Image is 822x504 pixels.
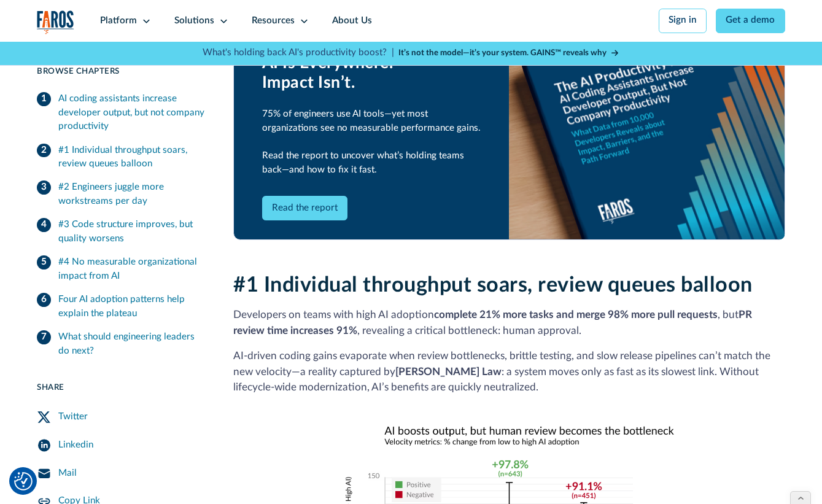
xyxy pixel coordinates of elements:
button: Cookie Settings [14,472,33,490]
div: Resources [252,14,295,28]
a: It’s not the model—it’s your system. GAINS™ reveals why [398,47,619,60]
strong: It’s not the model—it’s your system. GAINS™ reveals why [398,48,607,57]
a: #1 Individual throughput soars, review queues balloon [37,139,205,176]
div: Browse Chapters [37,66,205,78]
a: Get a demo [716,9,785,33]
div: AI Is Everywhere. Impact Isn’t. [262,54,481,93]
div: Twitter [58,410,88,424]
img: Revisit consent button [14,472,33,490]
div: AI coding assistants increase developer output, but not company productivity [58,91,206,134]
p: What's holding back AI's productivity boost? | [203,46,394,60]
div: What should engineering leaders do next? [58,330,206,359]
a: #3 Code structure improves, but quality worsens [37,213,205,250]
div: #3 Code structure improves, but quality worsens [58,218,206,246]
a: home [37,10,74,34]
a: Twitter Share [37,403,205,432]
a: Four AI adoption patterns help explain the plateau [37,288,205,325]
a: AI coding assistants increase developer output, but not company productivity [37,87,205,139]
a: Mail Share [37,459,205,487]
div: 75% of engineers use AI tools—yet most organizations see no measurable performance gains. Read th... [262,107,481,177]
div: #2 Engineers juggle more workstreams per day [58,180,206,209]
div: Platform [100,14,137,28]
div: Mail [58,466,77,480]
strong: [PERSON_NAME] Law [395,366,502,377]
a: Sign in [659,9,707,33]
a: #2 Engineers juggle more workstreams per day [37,176,205,213]
div: Four AI adoption patterns help explain the plateau [58,293,206,321]
a: #4 No measurable organizational impact from AI [37,250,205,288]
a: What should engineering leaders do next? [37,325,205,363]
div: #4 No measurable organizational impact from AI [58,255,206,284]
a: Read the report [262,196,347,220]
p: AI‑driven coding gains evaporate when review bottlenecks, brittle testing, and slow release pipel... [233,348,785,395]
p: Developers on teams with high AI adoption , but , revealing a critical bottleneck: human approval. [233,307,785,338]
div: Solutions [174,14,214,28]
div: Linkedin [58,438,93,452]
h2: #1 Individual throughput soars, review queues balloon [233,273,785,298]
a: LinkedIn Share [37,431,205,459]
div: Share [37,381,205,394]
strong: complete 21% more tasks and merge 98% more pull requests [434,309,718,320]
div: #1 Individual throughput soars, review queues balloon [58,143,206,171]
img: Logo of the analytics and reporting company Faros. [37,10,74,34]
